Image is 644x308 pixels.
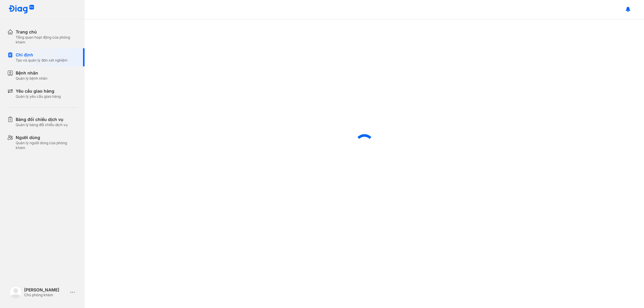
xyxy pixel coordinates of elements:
div: Chủ phòng khám [24,293,68,297]
div: Quản lý yêu cầu giao hàng [16,94,61,99]
div: Chỉ định [16,52,68,58]
div: Tổng quan hoạt động của phòng khám [16,35,77,45]
div: Bảng đối chiếu dịch vụ [16,116,68,122]
div: Yêu cầu giao hàng [16,88,61,94]
div: Quản lý người dùng của phòng khám [16,141,77,150]
img: logo [10,286,22,298]
div: Bệnh nhân [16,70,47,76]
div: Tạo và quản lý đơn xét nghiệm [16,58,68,63]
div: Trang chủ [16,29,77,35]
div: Người dùng [16,135,77,141]
div: Quản lý bệnh nhân [16,76,47,81]
div: [PERSON_NAME] [24,287,68,293]
img: logo [8,5,34,14]
div: Quản lý bảng đối chiếu dịch vụ [16,122,68,127]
